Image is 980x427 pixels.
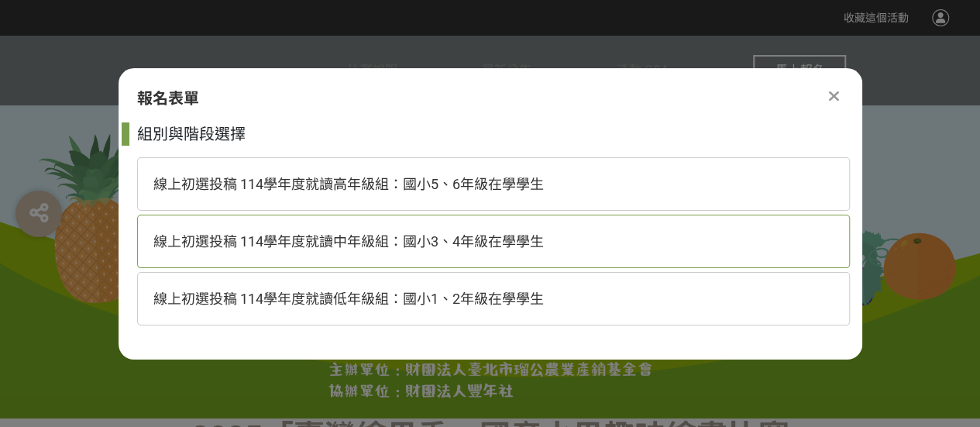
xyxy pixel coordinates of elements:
a: 最新公告 [482,36,531,105]
span: 收藏這個活動 [844,12,909,24]
a: 比賽說明 [348,36,397,105]
span: 線上初選投稿 114學年度就讀低年級組：國小1、2年級在學學生 [153,291,544,307]
span: 線上初選投稿 114學年度就讀高年級組：國小5、6年級在學學生 [153,176,544,192]
span: 線上初選投稿 114學年度就讀中年級組：國小3、4年級在學學生 [153,233,544,250]
span: 活動 Q&A [617,63,669,77]
span: 馬上報名 [775,63,824,77]
span: 報名表單 [137,89,199,108]
a: 活動 Q&A [617,36,669,105]
button: 馬上報名 [753,55,846,86]
span: 最新公告 [482,63,531,77]
span: 比賽說明 [348,63,397,77]
div: 組別與階段選擇 [137,122,850,146]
